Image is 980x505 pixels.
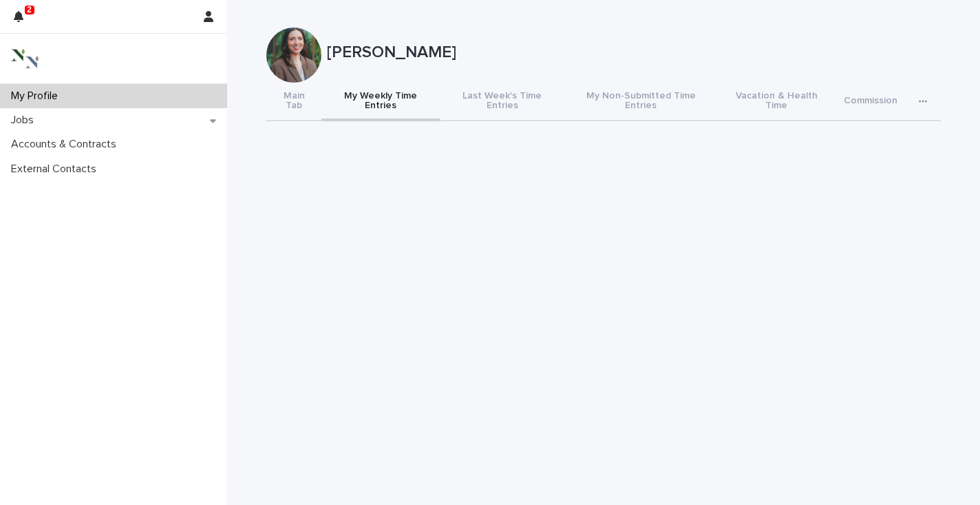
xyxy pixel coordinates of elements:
button: Commission [835,83,906,121]
button: Vacation & Health Time [718,83,835,121]
button: Main Tab [266,83,321,121]
p: Jobs [6,114,45,127]
button: Last Week's Time Entries [440,83,564,121]
p: Accounts & Contracts [6,138,127,151]
button: My Weekly Time Entries [321,83,440,121]
p: My Profile [6,90,69,103]
p: External Contacts [6,163,107,176]
p: 2 [27,5,32,14]
img: 3bAFpBnQQY6ys9Fa9hsD [11,45,39,72]
p: [PERSON_NAME] [327,43,935,63]
button: My Non-Submitted Time Entries [564,83,718,121]
div: 2 [14,8,32,33]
